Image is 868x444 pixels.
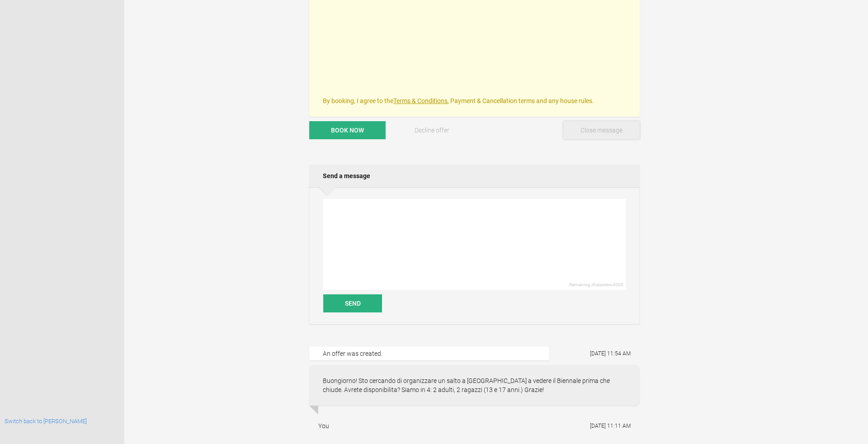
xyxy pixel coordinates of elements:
span: Book now [331,127,364,134]
span: Decline offer [415,127,449,134]
button: Close message [563,121,640,139]
button: Send [323,294,382,312]
div: You [318,421,329,430]
a: Terms & Conditions [393,97,448,104]
button: Decline offer [394,121,471,139]
div: An offer was created. [309,347,549,360]
div: Buongiorno! Sto cercando di organizzare un salto a [GEOGRAPHIC_DATA] a vedere il Biennale prima c... [309,365,640,406]
h2: Send a message [309,165,640,187]
a: Switch back to [PERSON_NAME] [5,418,87,425]
flynt-date-display: [DATE] 11:54 AM [590,350,631,357]
flynt-date-display: [DATE] 11:11 AM [590,423,631,429]
button: Book now [309,121,386,139]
